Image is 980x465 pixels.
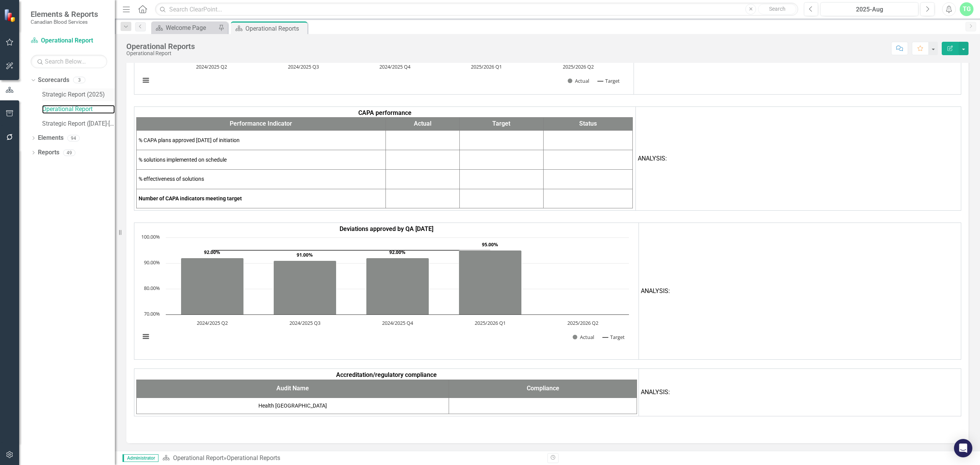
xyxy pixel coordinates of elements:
[563,63,594,70] text: 2025/2026 Q2
[289,319,320,326] text: 2024/2025 Q3
[197,319,228,326] text: 2024/2025 Q2
[610,334,625,341] text: Target
[162,454,542,463] div: »
[153,23,216,33] a: Welcome Page
[42,90,115,99] a: Strategic Report (2025)
[136,234,637,349] div: Chart. Highcharts interactive chart.
[414,120,431,127] strong: Actual
[758,4,796,15] button: Search
[603,334,625,341] button: Show Target
[139,157,227,163] span: % solutions implemented on schedule
[245,24,305,33] div: Operational Reports
[155,3,798,16] input: Search ClearPoint...
[568,78,589,84] button: Show Actual
[126,42,195,51] div: Operational Reports
[141,233,160,240] text: 100.00%
[144,310,160,317] text: 70.00%
[297,252,313,258] text: 91.00%
[166,23,216,33] div: Welcome Page
[63,149,75,156] div: 49
[389,249,405,255] text: 92.00%
[769,6,786,12] span: Search
[573,334,594,341] button: Show Actual
[482,241,498,248] text: 95.00%
[139,137,240,143] span: % CAPA plans approved [DATE] of initiation
[144,259,160,266] text: 90.00%
[31,55,107,68] input: Search Below...
[605,77,620,84] text: Target
[139,195,242,201] strong: Number of CAPA indicators meeting target
[459,251,522,315] path: 2025/2026 Q1, 95. Actual.
[227,454,280,462] div: Operational Reports
[954,439,972,457] div: Open Intercom Messenger
[173,454,224,462] a: Operational Report
[67,135,80,141] div: 94
[4,9,17,22] img: ClearPoint Strategy
[366,258,429,315] path: 2024/2025 Q4, 92. Actual.
[31,36,107,45] a: Operational Report
[144,285,160,291] text: 80.00%
[288,63,319,70] text: 2024/2025 Q3
[475,319,506,326] text: 2025/2026 Q1
[823,5,916,14] div: 2025-Aug
[579,120,597,127] strong: Status
[382,319,413,326] text: 2024/2025 Q4
[471,63,502,70] text: 2025/2026 Q1
[358,109,412,116] strong: CAPA performance
[258,403,327,409] span: Health [GEOGRAPHIC_DATA]
[136,234,633,349] svg: Interactive chart
[598,78,620,84] button: Show Target
[139,176,204,182] span: % effectiveness of solutions
[492,120,510,127] strong: Target
[38,76,69,85] a: Scorecards
[42,120,115,128] a: Strategic Report ([DATE]-[DATE]) (Archive)
[140,331,151,342] button: View chart menu, Chart
[575,77,589,84] text: Actual
[340,225,433,232] strong: Deviations approved by QA [DATE]
[31,19,98,25] small: Canadian Blood Services
[42,105,115,114] a: Operational Report
[181,258,244,315] path: 2024/2025 Q2, 92. Actual.
[181,237,583,315] g: Actual, series 1 of 2. Bar series with 5 bars.
[31,10,98,19] span: Elements & Reports
[527,385,559,392] strong: Compliance
[336,371,437,378] strong: Accreditation/regulatory compliance
[38,134,64,142] a: Elements
[567,319,598,326] text: 2025/2026 Q2
[230,120,292,127] strong: Performance Indicator
[274,261,336,315] path: 2024/2025 Q3, 91. Actual.
[38,148,59,157] a: Reports
[73,77,85,84] div: 3
[636,106,961,211] td: ANALYSIS:
[204,249,220,255] text: 92.00%
[639,368,961,416] td: ANALYSIS:
[122,454,158,462] span: Administrator
[960,2,973,16] button: TG
[276,385,309,392] strong: Audit Name
[379,63,411,70] text: 2024/2025 Q4
[580,334,594,341] text: Actual
[820,2,918,16] button: 2025-Aug
[196,63,227,70] text: 2024/2025 Q2
[639,223,961,360] td: ANALYSIS:
[126,51,195,56] div: Operational Report
[140,75,151,86] button: View chart menu, Chart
